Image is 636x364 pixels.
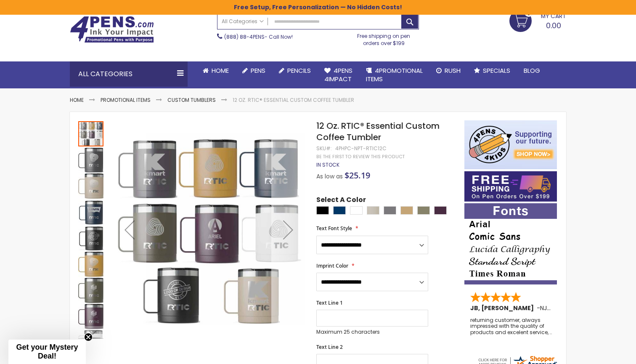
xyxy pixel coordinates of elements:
[316,225,352,232] span: Text Font Style
[78,304,103,329] img: 12 Oz. RTIC® Essential Custom Coffee Tumbler
[335,145,387,152] div: 4PHPC-NPT-RTIC12C
[316,262,348,269] span: Imprint Color
[316,162,339,168] div: Availability
[167,96,216,104] a: Custom Tumblers
[464,120,557,169] img: 4pens 4 kids
[524,66,540,75] span: Blog
[359,61,429,89] a: 4PROMOTIONALITEMS
[78,326,103,339] div: Next
[78,173,104,199] div: 12 Oz. RTIC® Essential Custom Coffee Tumbler
[470,317,552,335] div: returning customer, always impressed with the quality of products and excelent service, will retu...
[236,61,272,80] a: Pens
[316,161,339,168] span: In stock
[367,206,379,215] div: Beach
[434,206,447,215] div: Plum
[366,66,423,83] span: 4PROMOTIONAL ITEMS
[316,120,440,143] span: 12 Oz. RTIC® Essential Custom Coffee Tumbler
[78,277,104,303] div: 12 Oz. RTIC® Essential Custom Coffee Tumbler
[316,206,329,215] div: Black
[464,203,557,284] img: font-personalization-examples
[546,20,561,31] span: 0.00
[316,195,366,207] span: Select A Color
[316,299,343,306] span: Text Line 1
[333,206,346,215] div: Navy Blue
[316,343,343,351] span: Text Line 2
[517,61,547,80] a: Blog
[84,333,93,341] button: Close teaser
[212,66,229,75] span: Home
[217,14,268,28] a: All Categories
[417,206,430,215] div: Olive Green
[113,133,305,325] img: 12 Oz. RTIC® Essential Custom Coffee Tumbler
[316,154,405,160] a: Be the first to review this product
[344,170,370,181] span: $25.19
[272,61,318,80] a: Pencils
[101,96,151,104] a: Promotional Items
[224,33,293,40] span: - Call Now!
[271,120,305,339] div: Next
[316,172,343,181] span: As low as
[78,225,104,251] div: 12 Oz. RTIC® Essential Custom Coffee Tumbler
[316,145,332,152] strong: SKU
[78,303,104,329] div: 12 Oz. RTIC® Essential Custom Coffee Tumbler
[251,66,265,75] span: Pens
[224,33,265,40] a: (888) 88-4PENS
[70,16,154,43] img: 4Pens Custom Pens and Promotional Products
[537,304,610,312] span: - ,
[467,61,517,80] a: Specials
[78,199,104,225] div: 12 Oz. RTIC® Essential Custom Coffee Tumbler
[287,66,311,75] span: Pencils
[16,343,78,360] span: Get your Mystery Deal!
[113,120,146,339] div: Previous
[483,66,510,75] span: Specials
[8,340,86,364] div: Get your Mystery Deal!Close teaser
[316,329,428,335] p: Maximum 25 characters
[70,96,84,104] a: Home
[429,61,467,80] a: Rush
[384,206,396,215] div: Graphite
[78,278,103,303] img: 12 Oz. RTIC® Essential Custom Coffee Tumbler
[78,173,103,199] img: 12 Oz. RTIC® Essential Custom Coffee Tumbler
[78,252,103,277] img: 12 Oz. RTIC® Essential Custom Coffee Tumbler
[509,10,566,31] a: 0.00 0
[78,199,103,225] img: 12 Oz. RTIC® Essential Custom Coffee Tumbler
[78,251,104,277] div: 12 Oz. RTIC® Essential Custom Coffee Tumbler
[349,29,419,46] div: Free shipping on pen orders over $199
[78,226,103,251] img: 12 Oz. RTIC® Essential Custom Coffee Tumbler
[540,304,551,312] span: NJ
[464,171,557,202] img: Free shipping on orders over $199
[70,61,188,87] div: All Categories
[222,18,264,25] span: All Categories
[324,66,352,83] span: 4Pens 4impact
[470,304,537,312] span: JB, [PERSON_NAME]
[400,206,413,215] div: Harvest
[196,61,236,80] a: Home
[350,206,363,215] div: White
[233,97,354,104] li: 12 Oz. RTIC® Essential Custom Coffee Tumbler
[78,147,103,173] img: 12 Oz. RTIC® Essential Custom Coffee Tumbler
[78,120,104,146] div: 12 Oz. RTIC® Essential Custom Coffee Tumbler
[318,61,359,89] a: 4Pens4impact
[78,146,104,173] div: 12 Oz. RTIC® Essential Custom Coffee Tumbler
[445,66,461,75] span: Rush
